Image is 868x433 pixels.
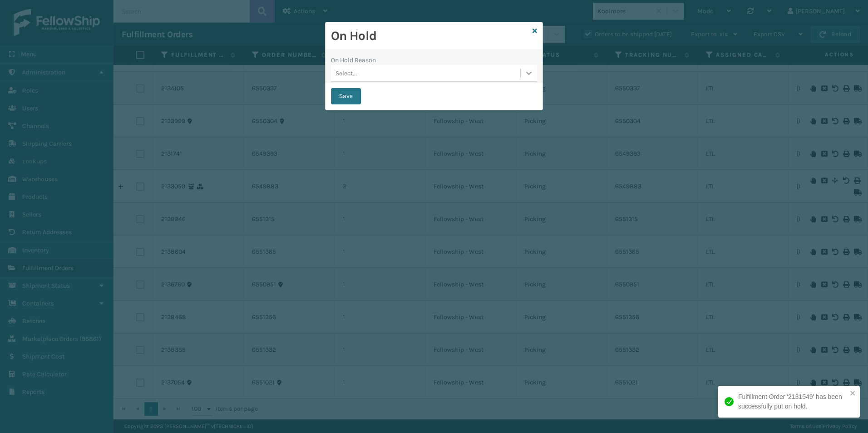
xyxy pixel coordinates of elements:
div: Select... [335,69,357,78]
label: On Hold Reason [331,55,376,65]
button: close [850,389,856,398]
h2: On Hold [331,28,529,44]
button: Save [331,88,361,104]
div: Fulfillment Order '2131549' has been successfully put on hold. [738,392,847,411]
